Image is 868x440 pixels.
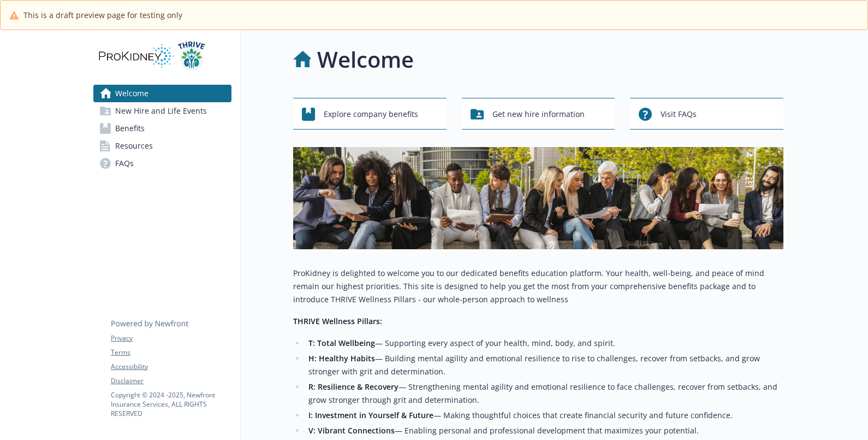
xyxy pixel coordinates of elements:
a: Benefits [93,120,231,137]
strong: R: Resilience & Recovery [308,382,399,392]
button: Visit FAQs [630,98,783,130]
li: — Enabling personal and professional development that maximizes your potential. [305,424,783,437]
a: FAQs [93,155,231,172]
span: Explore company benefits [324,104,418,125]
button: Explore company benefits [293,98,447,130]
li: — Making thoughtful choices that create financial security and future confidence. [305,409,783,422]
li: — Supporting every aspect of your health, mind, body, and spirit. [305,337,783,350]
button: Get new hire information [462,98,615,130]
strong: V: Vibrant Connections [308,425,395,436]
p: ProKidney is delighted to welcome you to our dedicated benefits education platform. Your health, ... [293,267,783,306]
span: FAQs [115,155,134,172]
a: Welcome [93,85,231,102]
span: Resources [115,137,153,155]
li: — Strengthening mental agility and emotional resilience to face challenges, recover from setbacks... [305,380,783,407]
span: This is a draft preview page for testing only [23,9,182,21]
h1: Welcome [317,43,414,76]
strong: I: Investment in Yourself & Future [308,410,433,420]
span: Visit FAQs [661,104,697,125]
a: Disclaimer [111,376,231,386]
a: Resources [93,137,231,155]
span: Benefits [115,120,145,137]
a: New Hire and Life Events [93,102,231,120]
li: — Building mental agility and emotional resilience to rise to challenges, recover from setbacks, ... [305,352,783,378]
strong: THRIVE Wellness Pillars: [293,316,382,326]
strong: T: Total Wellbeing [308,338,375,348]
p: Copyright © 2024 - 2025 , Newfront Insurance Services, ALL RIGHTS RESERVED [111,390,231,418]
strong: H: Healthy Habits [308,353,375,363]
span: Welcome [115,85,148,102]
a: Terms [111,348,231,357]
a: Privacy [111,333,231,343]
img: overview page banner [293,147,783,249]
a: Accessibility [111,362,231,372]
span: Get new hire information [492,104,585,125]
span: New Hire and Life Events [115,102,207,120]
